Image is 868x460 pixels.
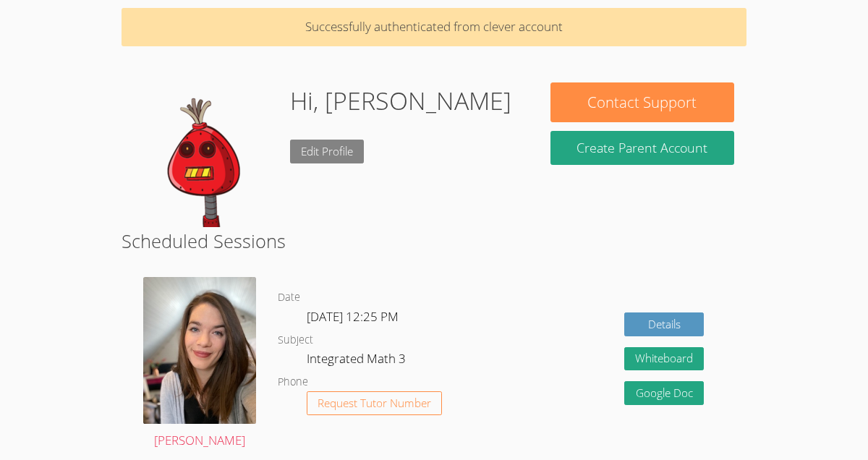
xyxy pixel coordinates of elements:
img: avatar.png [143,277,256,424]
h2: Scheduled Sessions [122,227,746,255]
p: Successfully authenticated from clever account [122,8,746,46]
a: [PERSON_NAME] [143,277,256,451]
dd: Integrated Math 3 [307,349,409,373]
dt: Phone [278,373,308,391]
a: Details [624,312,704,336]
button: Whiteboard [624,347,704,371]
dt: Subject [278,331,313,349]
a: Google Doc [624,381,704,405]
button: Create Parent Account [550,131,733,165]
dt: Date [278,289,300,307]
span: [DATE] 12:25 PM [307,308,399,325]
button: Request Tutor Number [307,391,442,415]
span: Request Tutor Number [318,398,431,409]
a: Edit Profile [290,140,364,163]
h1: Hi, [PERSON_NAME] [290,82,511,119]
button: Contact Support [550,82,733,122]
img: default.png [134,82,278,227]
